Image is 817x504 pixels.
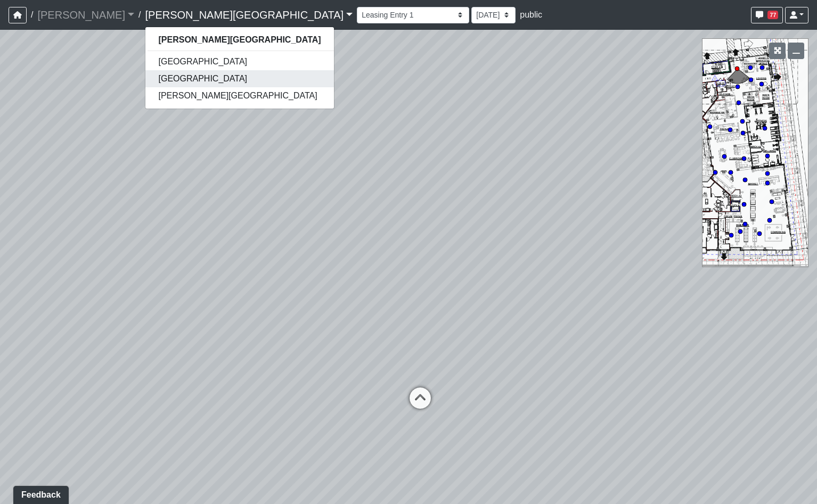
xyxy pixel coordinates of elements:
[134,4,145,26] span: /
[520,10,542,19] span: public
[145,31,333,48] a: [PERSON_NAME][GEOGRAPHIC_DATA]
[767,11,778,19] span: 77
[158,35,321,44] strong: [PERSON_NAME][GEOGRAPHIC_DATA]
[145,27,334,109] div: [PERSON_NAME][GEOGRAPHIC_DATA]
[8,483,71,504] iframe: Ybug feedback widget
[37,4,134,26] a: [PERSON_NAME]
[27,4,37,26] span: /
[145,70,333,87] a: [GEOGRAPHIC_DATA]
[751,7,783,23] button: 77
[145,87,333,104] a: [PERSON_NAME][GEOGRAPHIC_DATA]
[145,4,353,26] a: [PERSON_NAME][GEOGRAPHIC_DATA]
[145,53,333,70] a: [GEOGRAPHIC_DATA]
